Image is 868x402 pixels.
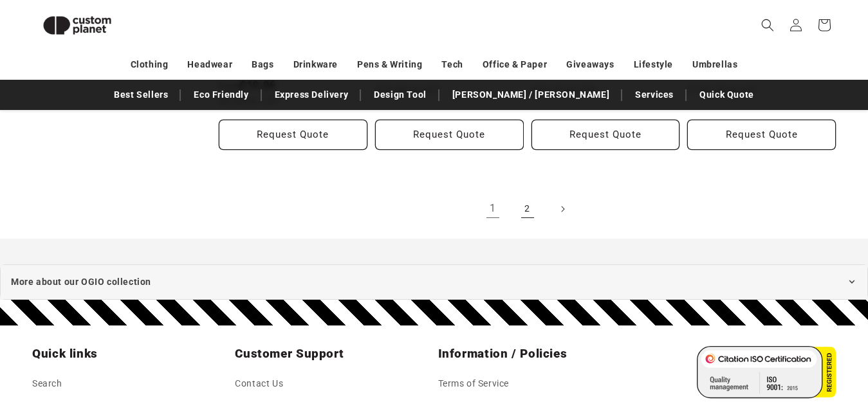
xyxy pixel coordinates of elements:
a: Tech [441,53,463,76]
h2: Customer Support [235,346,430,361]
nav: Pagination [219,195,836,223]
a: Search [32,376,62,395]
a: Bags [252,53,273,76]
button: Request Quote [687,120,836,150]
a: Giveaways [566,53,614,76]
a: Eco Friendly [187,84,255,106]
a: Page 1 [479,195,507,223]
button: Request Quote [219,120,367,150]
a: Headwear [187,53,232,76]
a: Quick Quote [693,84,761,106]
button: Request Quote [375,120,524,150]
summary: Search [753,11,782,39]
a: Design Tool [367,84,433,106]
span: More about our OGIO collection [11,274,151,290]
button: Request Quote [531,120,680,150]
a: Pens & Writing [357,53,422,76]
a: Clothing [131,53,169,76]
a: Lifestyle [634,53,673,76]
a: Office & Paper [483,53,547,76]
a: Services [629,84,680,106]
a: Contact Us [235,376,283,395]
img: Custom Planet [32,5,122,46]
a: Next page [548,195,577,223]
iframe: Chat Widget [653,263,868,402]
a: Umbrellas [692,53,737,76]
a: Terms of Service [438,376,510,395]
h2: Quick links [32,346,227,361]
a: Page 2 [513,195,542,223]
a: Express Delivery [268,84,355,106]
h2: Information / Policies [438,346,633,361]
a: Best Sellers [107,84,174,106]
a: Drinkware [293,53,338,76]
a: [PERSON_NAME] / [PERSON_NAME] [446,84,616,106]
